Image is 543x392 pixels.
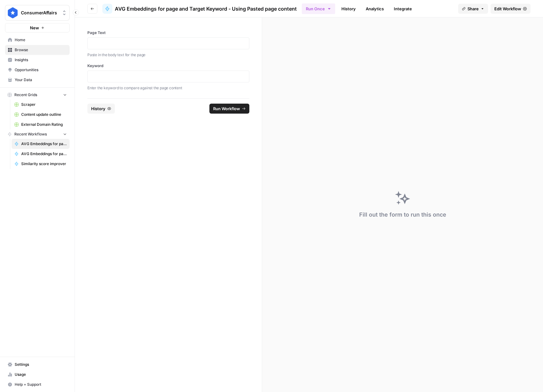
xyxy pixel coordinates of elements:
[5,23,70,32] button: New
[209,104,249,114] button: Run Workflow
[87,52,249,58] p: Paste in the body text for the page
[87,30,249,36] label: Page Text
[362,4,388,14] a: Analytics
[5,55,70,65] a: Insights
[21,161,67,167] span: Similarity score improver
[21,141,67,147] span: AVG Embeddings for page and Target Keyword - Using Pasted page content
[12,139,70,149] a: AVG Embeddings for page and Target Keyword - Using Pasted page content
[5,370,70,380] a: Usage
[5,35,70,45] a: Home
[87,104,115,114] button: History
[5,380,70,390] button: Help + Support
[21,10,59,16] span: ConsumerAffairs
[458,4,488,14] button: Share
[12,159,70,169] a: Similarity score improver
[102,4,297,14] a: AVG Embeddings for page and Target Keyword - Using Pasted page content
[12,100,70,110] a: Scraper
[91,105,105,112] span: History
[21,122,67,127] span: External Domain Rating
[5,5,70,21] button: Workspace: ConsumerAffairs
[12,120,70,130] a: External Domain Rating
[15,37,67,43] span: Home
[14,131,47,137] span: Recent Workflows
[390,4,416,14] a: Integrate
[5,90,70,100] button: Recent Grids
[5,45,70,55] a: Browse
[12,110,70,120] a: Content update outline
[5,360,70,370] a: Settings
[14,92,37,98] span: Recent Grids
[338,4,360,14] a: History
[7,7,18,18] img: ConsumerAffairs Logo
[15,57,67,63] span: Insights
[15,67,67,73] span: Opportunities
[12,149,70,159] a: AVG Embeddings for page and Target Keyword
[5,65,70,75] a: Opportunities
[15,77,67,83] span: Your Data
[5,130,70,139] button: Recent Workflows
[15,382,67,387] span: Help + Support
[87,85,249,91] p: Enter the keyword to compare against the page content
[494,6,521,12] span: Edit Workflow
[115,5,297,12] span: AVG Embeddings for page and Target Keyword - Using Pasted page content
[15,362,67,367] span: Settings
[491,4,531,14] a: Edit Workflow
[5,75,70,85] a: Your Data
[213,105,240,112] span: Run Workflow
[21,151,67,157] span: AVG Embeddings for page and Target Keyword
[15,372,67,377] span: Usage
[87,63,249,69] label: Keyword
[21,102,67,107] span: Scraper
[467,6,479,12] span: Share
[30,25,39,31] span: New
[15,47,67,53] span: Browse
[359,210,446,219] div: Fill out the form to run this once
[21,112,67,117] span: Content update outline
[302,3,335,14] button: Run Once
